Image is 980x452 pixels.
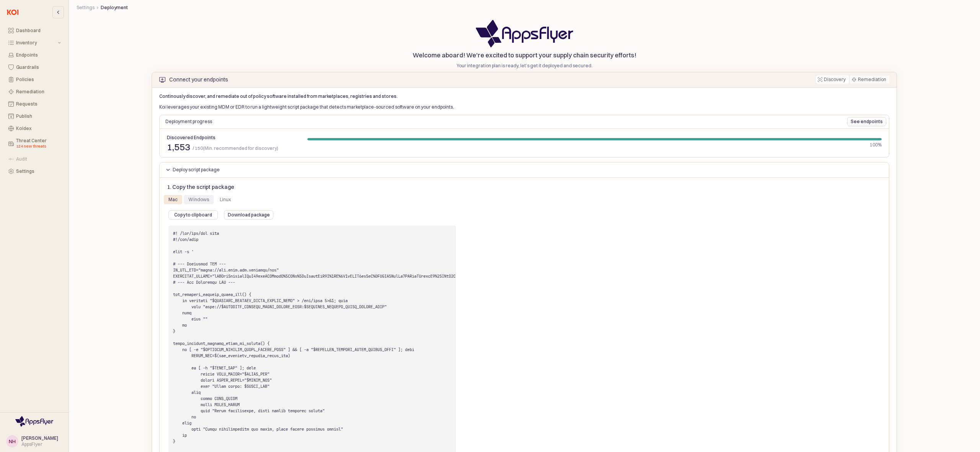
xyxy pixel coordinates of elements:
[21,441,58,447] div: AppsFlyer
[4,111,65,122] button: Publish
[162,165,223,174] button: Deploy script package
[307,142,882,148] div: 100%
[159,104,889,111] p: Koi leverages your existing MDM or EDR to run a lightweight script package that detects marketpla...
[174,141,190,153] span: 553
[4,154,65,164] button: Audit
[6,435,18,447] button: NH
[159,93,889,100] p: Continously discover, and remediate out of policy software installed from marketplaces, registrie...
[847,117,886,126] button: See endpoints
[858,76,886,83] div: Remediation
[168,210,218,219] button: Copy to clipboard
[16,138,61,150] div: Threat Center
[167,141,172,153] span: 1
[228,212,270,218] p: Download package
[307,138,882,148] div: Progress bar
[4,25,65,36] button: Dashboard
[4,135,65,152] button: Threat Center
[16,101,61,107] div: Requests
[4,86,65,97] button: Remediation
[167,135,278,141] div: Discovered Endpoints
[188,195,209,204] div: Windows
[16,143,61,150] div: 124 new threats
[16,89,61,94] div: Remediation
[16,114,61,119] div: Publish
[4,62,65,73] button: Guardrails
[167,142,190,151] span: 1,553
[16,126,61,131] div: Koidex
[16,156,61,162] div: Audit
[224,210,273,219] button: Download package
[77,5,95,11] button: Settings
[9,437,16,445] div: NH
[101,5,128,11] button: Deployment
[77,5,972,11] nav: Breadcrumbs
[165,118,702,125] p: Deployment progress
[16,40,56,46] div: Inventory
[851,119,883,125] p: See endpoints
[169,76,228,83] div: Connect your endpoints
[184,195,214,204] div: Windows
[195,145,203,151] span: 150
[16,52,61,58] div: Endpoints
[4,166,65,177] button: Settings
[164,195,182,204] div: Mac
[220,195,231,204] div: Linux
[16,65,61,70] div: Guardrails
[193,145,194,152] span: /
[4,99,65,109] button: Requests
[824,76,846,83] div: Discovery
[168,195,178,204] div: Mac
[203,145,278,152] span: (Min. recommended for discovery)
[174,212,212,218] p: Copy to clipboard
[16,169,61,174] div: Settings
[192,145,278,152] span: 150(Min. recommended for discovery)
[77,50,972,60] p: Welcome aboard! We're excited to support your supply chain security efforts!
[4,37,65,48] button: Inventory
[4,123,65,134] button: Koidex
[172,141,174,153] span: ,
[215,195,235,204] div: Linux
[77,62,972,69] p: Your integration plan is ready, let’s get it deployed and secured.
[4,50,65,60] button: Endpoints
[21,435,58,441] span: [PERSON_NAME]
[167,184,457,190] h6: 1. Copy the script package
[16,77,61,82] div: Policies
[173,167,220,173] p: Deploy script package
[16,28,61,33] div: Dashboard
[4,74,65,85] button: Policies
